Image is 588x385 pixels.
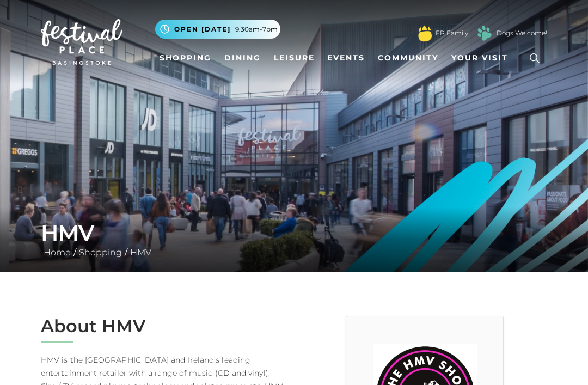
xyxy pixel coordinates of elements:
a: Home [41,247,73,258]
span: Your Visit [451,52,508,64]
a: FP Family [436,28,468,38]
img: Festival Place Logo [41,19,122,65]
button: Open [DATE] 9.30am-7pm [155,20,280,39]
a: Shopping [76,247,125,258]
a: Dogs Welcome! [497,28,547,38]
a: Events [323,48,369,68]
a: Community [373,48,443,68]
span: Open [DATE] [174,25,231,34]
a: HMV [127,247,154,258]
div: / / [33,220,555,259]
span: 9.30am-7pm [235,25,278,34]
a: Your Visit [447,48,518,68]
a: Shopping [155,48,216,68]
h2: About HMV [41,316,286,337]
a: Dining [220,48,265,68]
h1: HMV [41,220,547,246]
a: Leisure [269,48,319,68]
